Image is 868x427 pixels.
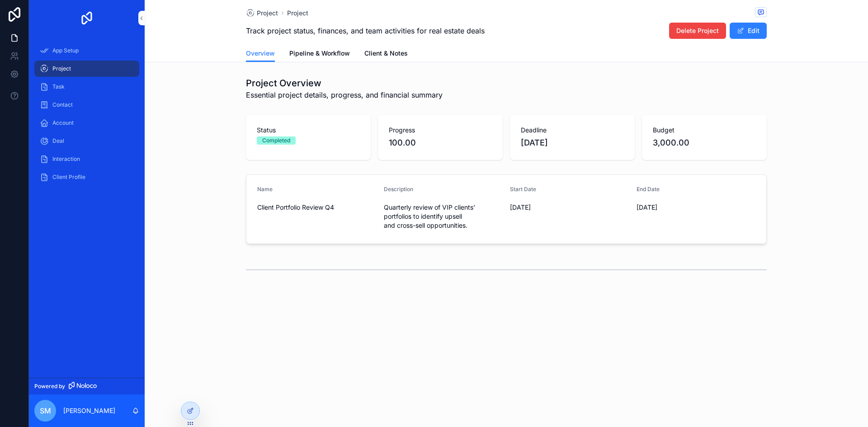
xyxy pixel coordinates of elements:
[34,61,139,77] a: Project
[52,101,73,108] span: Contact
[257,126,360,135] span: Status
[52,155,80,163] span: Interaction
[34,133,139,149] a: Deal
[257,186,273,192] span: Name
[257,9,278,18] span: Project
[730,23,767,39] button: Edit
[389,136,492,149] span: 100.00
[289,45,350,63] a: Pipeline & Workflow
[80,11,94,25] img: App logo
[246,45,275,62] a: Overview
[52,174,85,181] span: Client Profile
[34,115,139,131] a: Account
[389,126,492,135] span: Progress
[246,9,278,18] a: Project
[510,203,629,212] span: [DATE]
[34,169,139,185] a: Client Profile
[246,77,443,89] h1: Project Overview
[34,151,139,167] a: Interaction
[521,126,624,135] span: Deadline
[246,89,443,100] span: Essential project details, progress, and financial summary
[287,9,308,18] a: Project
[246,25,485,36] span: Track project status, finances, and team activities for real estate deals
[289,49,350,58] span: Pipeline & Workflow
[262,136,290,145] div: Completed
[52,65,71,72] span: Project
[34,97,139,113] a: Contact
[669,23,726,39] button: Delete Project
[676,26,719,35] span: Delete Project
[63,406,115,415] p: [PERSON_NAME]
[29,36,145,197] div: scrollable content
[653,136,756,149] span: 3,000.00
[29,378,145,394] a: Powered by
[653,126,756,135] span: Budget
[52,137,64,145] span: Deal
[364,49,408,58] span: Client & Notes
[510,186,536,192] span: Start Date
[637,203,756,212] span: [DATE]
[364,45,408,63] a: Client & Notes
[34,42,139,59] a: App Setup
[52,83,65,90] span: Task
[246,49,275,58] span: Overview
[52,119,74,127] span: Account
[637,186,660,192] span: End Date
[384,186,413,192] span: Description
[257,203,377,212] span: Client Portfolio Review Q4
[384,203,503,230] span: Quarterly review of VIP clients’ portfolios to identify upsell and cross-sell opportunities.
[52,47,79,54] span: App Setup
[34,79,139,95] a: Task
[40,405,51,416] span: SM
[34,383,65,390] span: Powered by
[521,136,624,149] span: [DATE]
